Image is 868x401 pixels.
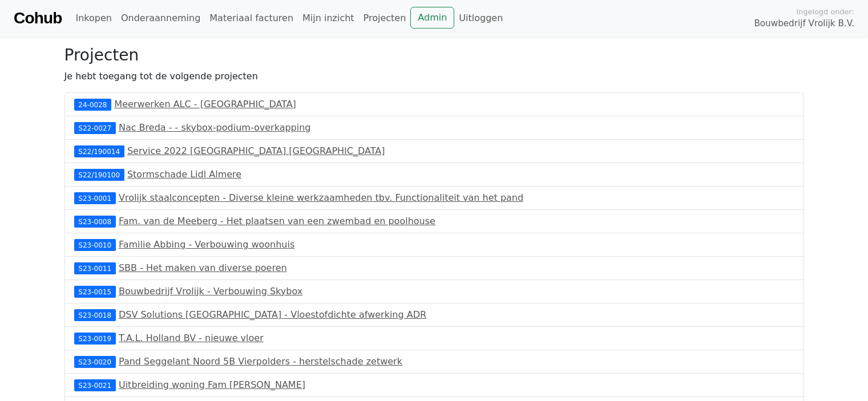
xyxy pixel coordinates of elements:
a: SBB - Het maken van diverse poeren [119,262,287,273]
a: Materiaal facturen [205,7,298,30]
div: S23-0008 [74,216,116,227]
div: S23-0020 [74,356,116,367]
div: S22/190014 [74,145,124,157]
div: 24-0028 [74,99,112,110]
a: Stormschade Lidl Almere [127,169,241,180]
span: Ingelogd onder: [796,6,854,17]
a: Fam. van de Meeberg - Het plaatsen van een zwembad en poolhouse [119,216,435,226]
div: S23-0010 [74,239,116,250]
div: S22/190100 [74,169,124,180]
a: Admin [410,7,454,29]
a: DSV Solutions [GEOGRAPHIC_DATA] - Vloestofdichte afwerking ADR [119,309,426,320]
a: Mijn inzicht [298,7,359,30]
div: S23-0021 [74,379,116,391]
h3: Projecten [64,46,804,65]
div: S22-0027 [74,122,116,133]
p: Je hebt toegang tot de volgende projecten [64,70,804,83]
a: Pand Seggelant Noord 5B Vierpolders - herstelschade zetwerk [119,356,402,367]
a: Uitloggen [454,7,507,30]
a: Service 2022 [GEOGRAPHIC_DATA] [GEOGRAPHIC_DATA] [127,145,385,156]
a: T.A.L. Holland BV - nieuwe vloer [119,333,264,343]
a: Bouwbedrijf Vrolijk - Verbouwing Skybox [119,286,302,297]
a: Onderaanneming [116,7,205,30]
a: Vrolijk staalconcepten - Diverse kleine werkzaamheden tbv. Functionaliteit van het pand [119,192,523,203]
a: Uitbreiding woning Fam [PERSON_NAME] [119,379,305,390]
a: Familie Abbing - Verbouwing woonhuis [119,239,294,250]
a: Cohub [14,5,62,32]
span: Bouwbedrijf Vrolijk B.V. [754,17,854,30]
div: S23-0001 [74,192,116,204]
a: Meerwerken ALC - [GEOGRAPHIC_DATA] [114,99,296,110]
a: Nac Breda - - skybox-podium-overkapping [119,122,311,133]
div: S23-0018 [74,309,116,321]
a: Projecten [359,7,411,30]
a: Inkopen [71,7,116,30]
div: S23-0011 [74,262,116,274]
div: S23-0019 [74,333,116,344]
div: S23-0015 [74,286,116,297]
